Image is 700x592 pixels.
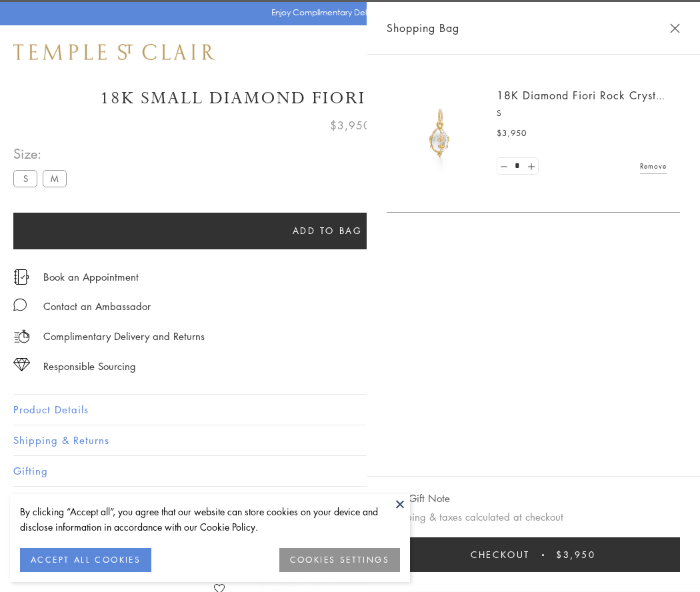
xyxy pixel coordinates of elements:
p: Shipping & taxes calculated at checkout [387,509,680,525]
button: Gifting [13,456,687,486]
span: $3,950 [497,127,527,140]
button: Close Shopping Bag [670,23,680,33]
img: icon_sourcing.svg [13,358,30,371]
img: icon_delivery.svg [13,328,30,345]
button: Checkout $3,950 [387,537,680,572]
h1: 18K Small Diamond Fiori Rock Crystal Amulet [13,87,687,110]
button: COOKIES SETTINGS [279,548,400,572]
p: Enjoy Complimentary Delivery & Returns [271,6,423,19]
span: $3,950 [556,547,596,562]
p: S [497,107,667,120]
div: Responsible Sourcing [43,358,136,375]
a: Set quantity to 0 [497,158,511,175]
a: Remove [640,159,667,173]
div: By clicking “Accept all”, you agree that our website can store cookies on your device and disclos... [20,504,400,535]
img: P51889-E11FIORI [400,93,480,173]
span: Add to bag [293,223,363,238]
label: S [13,170,37,187]
p: Complimentary Delivery and Returns [43,328,205,345]
button: Shipping & Returns [13,425,687,455]
button: Product Details [13,395,687,425]
a: Book an Appointment [43,269,139,284]
button: ACCEPT ALL COOKIES [20,548,151,572]
img: icon_appointment.svg [13,269,29,285]
span: $3,950 [330,117,371,134]
img: Temple St. Clair [13,44,215,60]
button: Add to bag [13,213,641,249]
span: Checkout [471,547,530,562]
a: Set quantity to 2 [524,158,537,175]
div: Contact an Ambassador [43,298,151,315]
span: Size: [13,143,72,165]
img: MessageIcon-01_2.svg [13,298,27,311]
button: Add Gift Note [387,490,450,507]
span: Shopping Bag [387,19,459,37]
label: M [43,170,67,187]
